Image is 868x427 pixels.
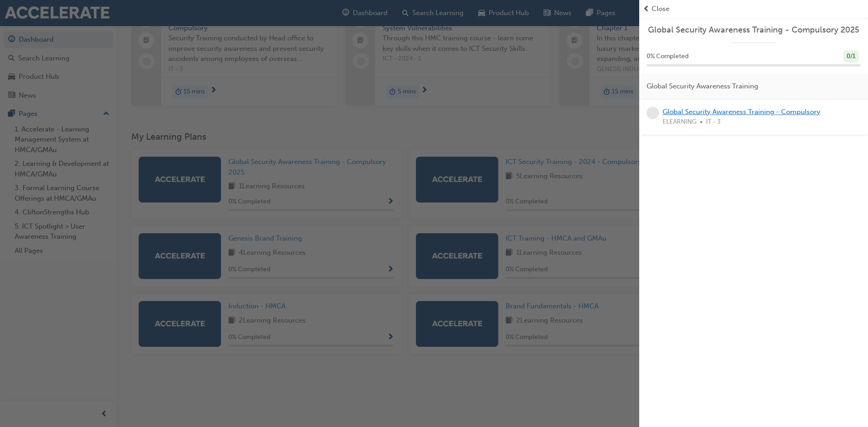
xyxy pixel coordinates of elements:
span: IT - 3 [706,117,721,127]
span: prev-icon [643,4,650,14]
a: Global Security Awareness Training - Compulsory 2025 [647,25,861,35]
span: ELEARNING [663,117,696,127]
span: Close [652,4,669,14]
button: prev-iconClose [643,4,864,14]
span: learningRecordVerb_NONE-icon [647,107,659,119]
a: Global Security Awareness Training - Compulsory [663,108,820,116]
span: Global Security Awareness Training [647,81,758,92]
span: 0 % Completed [647,51,689,62]
div: 0 / 1 [843,50,859,63]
